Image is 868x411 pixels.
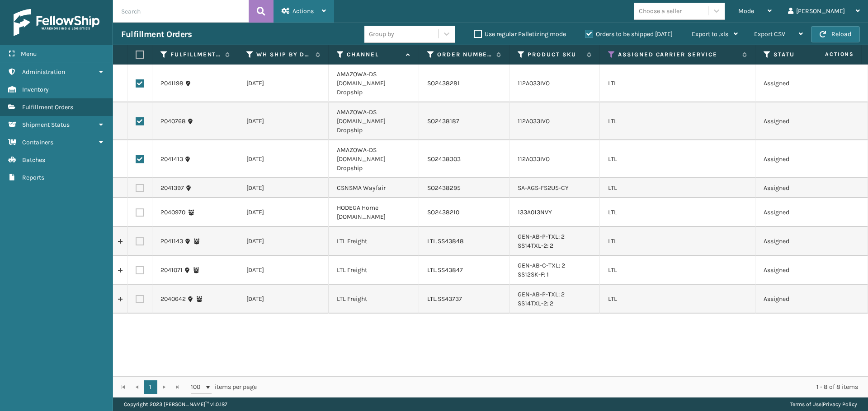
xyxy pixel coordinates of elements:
td: LTL [600,285,755,314]
td: LTL [600,102,755,140]
td: LTL Freight [329,227,419,256]
td: [DATE] [238,102,329,140]
span: Administration [22,68,65,76]
h3: Fulfillment Orders [121,29,192,40]
a: GEN-AB-P-TXL: 2 [518,233,565,240]
td: SO2438210 [419,198,509,227]
td: [DATE] [238,178,329,198]
span: Reports [22,174,44,181]
label: Product SKU [528,51,582,59]
label: Channel [347,51,401,59]
td: LTL [600,65,755,102]
td: AMAZOWA-DS [DOMAIN_NAME] Dropship [329,140,419,178]
td: LTL.SS43737 [419,285,509,314]
td: Assigned [755,102,846,140]
td: Assigned [755,140,846,178]
a: 2041198 [160,79,184,88]
span: Export to .xls [692,30,728,38]
div: Group by [369,29,394,39]
td: SO2438303 [419,140,509,178]
td: [DATE] [238,198,329,227]
td: CSNSMA Wayfair [329,178,419,198]
td: Assigned [755,198,846,227]
td: LTL [600,140,755,178]
a: 2041071 [160,266,183,275]
td: LTL.SS43847 [419,256,509,285]
a: 2041143 [160,237,183,246]
a: 2041397 [160,184,184,193]
label: Fulfillment Order Id [170,51,221,59]
td: HODEGA Home [DOMAIN_NAME] [329,198,419,227]
a: 112A033IVO [518,117,550,125]
a: 2040768 [160,117,186,126]
a: SS14TXL-2: 2 [518,242,553,249]
td: [DATE] [238,256,329,285]
div: Choose a seller [639,6,682,16]
td: LTL [600,227,755,256]
span: Shipment Status [22,121,70,129]
a: 2040970 [160,208,185,217]
img: logo [14,9,99,36]
td: AMAZOWA-DS [DOMAIN_NAME] Dropship [329,102,419,140]
label: Order Number [437,51,492,59]
span: Mode [738,7,754,15]
td: Assigned [755,256,846,285]
span: items per page [191,380,257,394]
a: 1 [144,380,157,394]
span: Fulfillment Orders [22,103,73,111]
td: [DATE] [238,65,329,102]
a: SS12SK-F: 1 [518,271,549,278]
td: LTL [600,256,755,285]
a: SS14TXL-2: 2 [518,300,553,307]
td: LTL [600,178,755,198]
span: Actions [797,47,859,62]
td: Assigned [755,227,846,256]
div: 1 - 8 of 8 items [269,383,858,392]
td: [DATE] [238,285,329,314]
td: [DATE] [238,227,329,256]
label: Status [774,51,828,59]
span: Batches [22,156,45,164]
a: 112A033IVO [518,79,550,87]
a: 133A013NVY [518,208,552,216]
a: Terms of Use [790,401,821,407]
td: Assigned [755,178,846,198]
label: Assigned Carrier Service [618,51,738,59]
a: 2041413 [160,155,183,164]
td: LTL Freight [329,256,419,285]
a: GEN-AB-P-TXL: 2 [518,291,565,298]
td: Assigned [755,65,846,102]
a: SA-AGS-FS2U5-CY [518,184,569,192]
span: 100 [191,383,204,392]
span: Containers [22,139,53,146]
label: Orders to be shipped [DATE] [585,30,673,38]
td: SO2438295 [419,178,509,198]
p: Copyright 2023 [PERSON_NAME]™ v 1.0.187 [124,397,227,411]
td: SO2438187 [419,102,509,140]
a: 2040642 [160,295,186,304]
td: LTL.SS43848 [419,227,509,256]
button: Reload [811,26,860,42]
td: LTL [600,198,755,227]
label: Use regular Palletizing mode [474,30,566,38]
a: GEN-AB-C-TXL: 2 [518,262,565,269]
a: 112A033IVO [518,155,550,163]
td: AMAZOWA-DS [DOMAIN_NAME] Dropship [329,65,419,102]
a: Privacy Policy [823,401,857,407]
label: WH Ship By Date [256,51,311,59]
span: Menu [21,50,37,58]
td: LTL Freight [329,285,419,314]
span: Inventory [22,86,49,93]
td: Assigned [755,285,846,314]
td: SO2438281 [419,65,509,102]
span: Export CSV [754,30,785,38]
div: | [790,397,857,411]
td: [DATE] [238,140,329,178]
span: Actions [292,7,314,15]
